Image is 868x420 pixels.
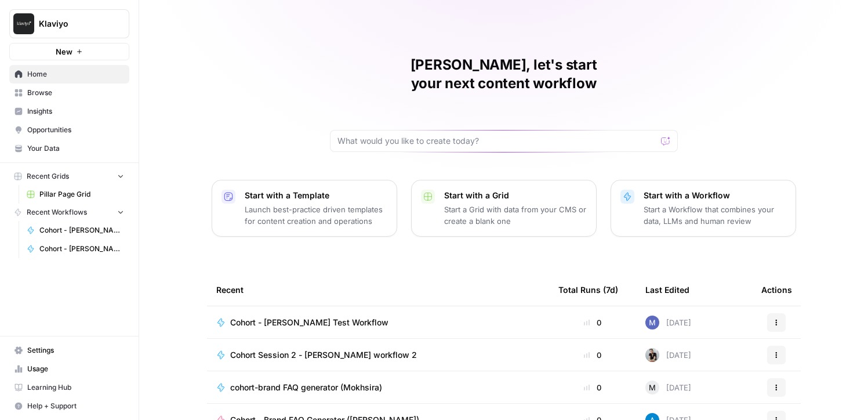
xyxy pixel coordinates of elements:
[558,349,627,361] div: 0
[27,171,69,182] span: Recent Grids
[27,88,124,98] span: Browse
[9,360,129,378] a: Usage
[216,274,540,306] div: Recent
[644,204,786,227] p: Start a Workflow that combines your data, LLMs and human review
[9,43,129,60] button: New
[9,397,129,415] button: Help + Support
[27,143,124,154] span: Your Data
[21,221,129,240] a: Cohort - [PERSON_NAME] - Blog hero image generation
[645,316,659,330] img: 8us8fs855zqplu36zxpqvjdcvqsm
[39,225,124,236] span: Cohort - [PERSON_NAME] - Blog hero image generation
[27,106,124,117] span: Insights
[21,185,129,204] a: Pillar Page Grid
[645,274,689,306] div: Last Edited
[27,401,124,411] span: Help + Support
[13,13,34,34] img: Klaviyo Logo
[9,168,129,185] button: Recent Grids
[645,381,691,394] div: [DATE]
[411,180,597,237] button: Start with a GridStart a Grid with data from your CMS or create a blank one
[39,244,124,254] span: Cohort - [PERSON_NAME] Test Workflow
[39,189,124,200] span: Pillar Page Grid
[558,317,627,328] div: 0
[230,382,382,393] span: cohort-brand FAQ generator (Mokhsira)
[645,316,691,330] div: [DATE]
[9,65,129,84] a: Home
[444,190,587,201] p: Start with a Grid
[9,102,129,121] a: Insights
[216,349,540,361] a: Cohort Session 2 - [PERSON_NAME] workflow 2
[649,382,656,393] span: M
[444,204,587,227] p: Start a Grid with data from your CMS or create a blank one
[216,317,540,328] a: Cohort - [PERSON_NAME] Test Workflow
[216,382,540,393] a: cohort-brand FAQ generator (Mokhsira)
[230,317,388,328] span: Cohort - [PERSON_NAME] Test Workflow
[56,46,72,57] span: New
[9,341,129,360] a: Settings
[9,84,129,102] a: Browse
[212,180,397,237] button: Start with a TemplateLaunch best-practice driven templates for content creation and operations
[27,382,124,393] span: Learning Hub
[9,378,129,397] a: Learning Hub
[558,382,627,393] div: 0
[645,348,691,362] div: [DATE]
[9,139,129,158] a: Your Data
[337,135,656,147] input: What would you like to create today?
[27,207,87,218] span: Recent Workflows
[27,345,124,356] span: Settings
[611,180,796,237] button: Start with a WorkflowStart a Workflow that combines your data, LLMs and human review
[761,274,792,306] div: Actions
[230,349,417,361] span: Cohort Session 2 - [PERSON_NAME] workflow 2
[27,69,124,79] span: Home
[9,9,129,38] button: Workspace: Klaviyo
[644,190,786,201] p: Start with a Workflow
[558,274,618,306] div: Total Runs (7d)
[9,121,129,139] a: Opportunities
[27,364,124,374] span: Usage
[9,204,129,221] button: Recent Workflows
[245,190,387,201] p: Start with a Template
[330,56,678,93] h1: [PERSON_NAME], let's start your next content workflow
[39,18,109,30] span: Klaviyo
[645,348,659,362] img: qq1exqcea0wapzto7wd7elbwtl3p
[245,204,387,227] p: Launch best-practice driven templates for content creation and operations
[27,125,124,135] span: Opportunities
[21,240,129,258] a: Cohort - [PERSON_NAME] Test Workflow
